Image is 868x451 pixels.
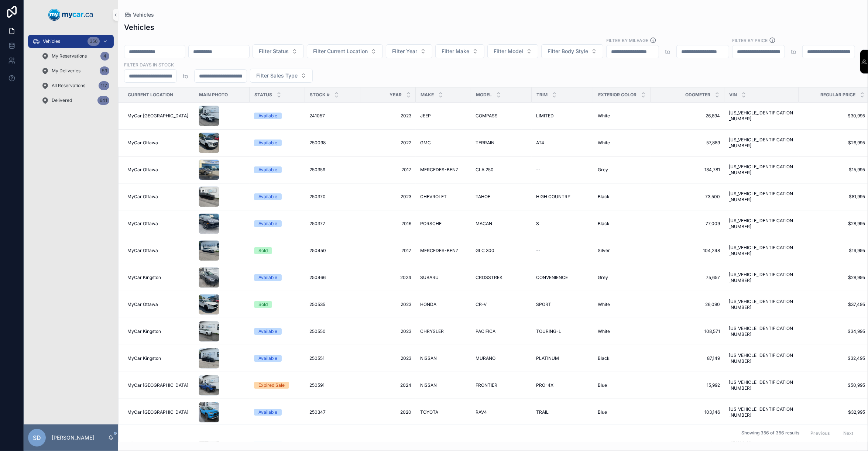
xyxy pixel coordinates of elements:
a: CLA 250 [476,167,527,173]
span: My Reservations [52,53,87,59]
span: Vehicles [43,38,60,44]
span: PORSCHE [420,221,442,227]
span: 2017 [365,167,411,173]
div: 117 [99,81,109,90]
span: CHRYSLER [420,328,444,334]
span: MyCar Ottawa [127,302,158,307]
a: MyCar Kingston [127,328,190,334]
a: 2017 [365,248,411,254]
a: White [598,140,646,146]
span: Filter Current Location [313,48,368,55]
div: 4 [100,52,109,61]
a: [US_VEHICLE_IDENTIFICATION_NUMBER] [729,326,794,337]
a: NISSAN [420,382,467,388]
span: $34,995 [803,328,865,334]
a: [US_VEHICLE_IDENTIFICATION_NUMBER] [729,299,794,310]
a: AT4 [536,140,589,146]
a: 2023 [365,194,411,200]
span: Filter Year [392,48,417,55]
span: [US_VEHICLE_IDENTIFICATION_NUMBER] [729,137,794,149]
span: 2016 [365,221,411,227]
span: White [598,328,610,334]
a: 73,500 [655,194,720,200]
span: COMPASS [476,113,498,119]
a: 26,090 [655,302,720,307]
a: LIMITED [536,113,589,119]
a: Grey [598,167,646,173]
a: MERCEDES-BENZ [420,167,467,173]
span: Filter Body Style [548,48,588,55]
button: Select Button [541,44,603,58]
a: -- [536,248,589,254]
span: White [598,113,610,119]
a: All Reservations117 [37,79,114,92]
div: Available [258,193,277,200]
a: TRAIL [536,409,589,415]
span: Grey [598,167,608,173]
button: Select Button [253,44,304,58]
a: 87,149 [655,355,720,361]
a: 108,571 [655,328,720,334]
a: SPORT [536,302,589,307]
span: [US_VEHICLE_IDENTIFICATION_NUMBER] [729,218,794,230]
span: 250535 [309,302,325,307]
span: 250359 [309,167,325,173]
a: Blue [598,409,646,415]
span: -- [536,167,541,173]
a: MERCEDES-BENZ [420,248,467,254]
span: PACIFICA [476,328,495,334]
span: $28,995 [803,221,865,227]
span: TOURING-L [536,328,561,334]
a: S [536,221,589,227]
span: 2022 [365,140,411,146]
a: MACAN [476,221,527,227]
a: 103,146 [655,409,720,415]
a: SUBARU [420,275,467,280]
span: CHEVROLET [420,194,447,200]
span: Filter Status [259,48,289,55]
a: MyCar Kingston [127,355,190,361]
a: Available [254,274,301,281]
a: White [598,113,646,119]
a: Sold [254,247,301,254]
span: SPORT [536,302,551,307]
a: Available [254,328,301,335]
div: 356 [88,37,100,46]
span: HIGH COUNTRY [536,194,570,200]
a: Grey [598,275,646,280]
a: RAV4 [476,409,527,415]
a: TERRAIN [476,140,527,146]
button: Select Button [307,44,383,58]
button: Select Button [250,69,313,83]
span: TRAIL [536,409,549,415]
span: 250466 [309,275,326,280]
span: Vehicles [133,11,154,18]
span: Grey [598,275,608,280]
a: 2023 [365,328,411,334]
a: Available [254,220,301,227]
span: Filter Model [494,48,523,55]
a: Available [254,166,301,173]
a: 57,889 [655,140,720,146]
span: S [536,221,539,227]
span: -- [536,248,541,254]
a: $32,995 [803,409,865,415]
span: White [598,302,610,307]
a: [US_VEHICLE_IDENTIFICATION_NUMBER] [729,164,794,176]
div: Available [258,274,277,281]
div: Available [258,140,277,146]
a: 250450 [309,248,356,254]
a: 250550 [309,328,356,334]
span: MERCEDES-BENZ [420,248,459,254]
a: 77,009 [655,221,720,227]
a: 250466 [309,275,356,280]
a: 2020 [365,409,411,415]
span: MyCar Kingston [127,355,161,361]
a: $19,995 [803,248,865,254]
span: $50,995 [803,382,865,388]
